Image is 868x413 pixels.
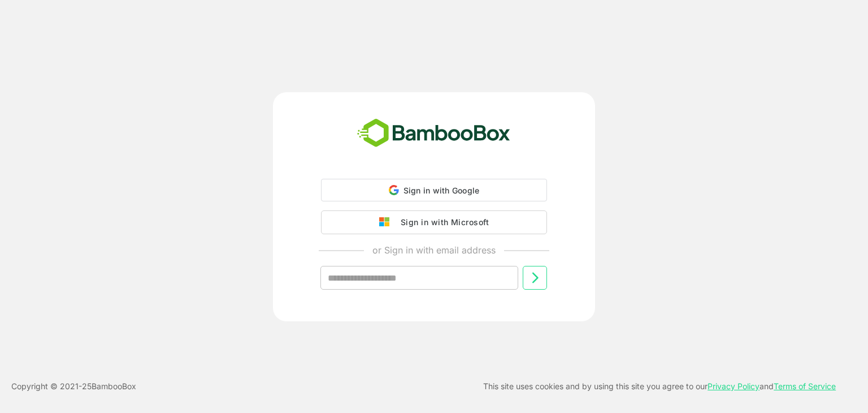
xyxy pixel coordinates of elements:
[372,243,496,257] p: or Sign in with email address
[379,217,395,227] img: google
[11,380,136,393] p: Copyright © 2021- 25 BambooBox
[395,215,489,230] div: Sign in with Microsoft
[321,179,547,201] div: Sign in with Google
[403,186,480,195] span: Sign in with Google
[483,380,836,393] p: This site uses cookies and by using this site you agree to our and
[321,210,547,234] button: Sign in with Microsoft
[351,115,517,152] img: bamboobox
[708,381,759,391] a: Privacy Policy
[774,381,836,391] a: Terms of Service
